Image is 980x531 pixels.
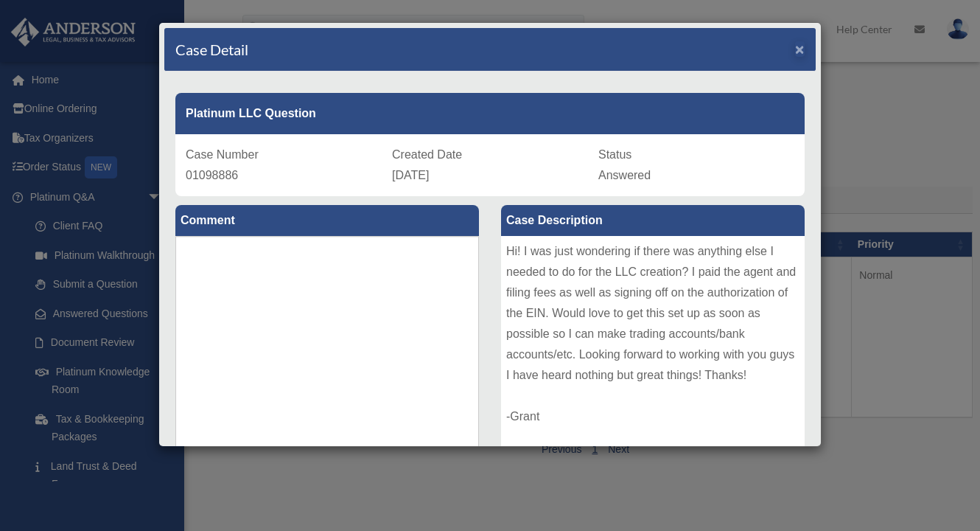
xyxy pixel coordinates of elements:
span: 01098886 [186,169,238,181]
div: Platinum LLC Question [175,93,805,134]
span: Answered [598,169,651,181]
div: Hi! I was just wondering if there was anything else I needed to do for the LLC creation? I paid t... [501,236,805,457]
button: Close [795,41,805,57]
span: × [795,41,805,58]
span: [DATE] [392,169,429,181]
h4: Case Detail [175,39,248,60]
label: Case Description [501,205,805,236]
span: Created Date [392,148,462,161]
span: Status [598,148,631,161]
span: Case Number [186,148,259,161]
label: Comment [175,205,479,236]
